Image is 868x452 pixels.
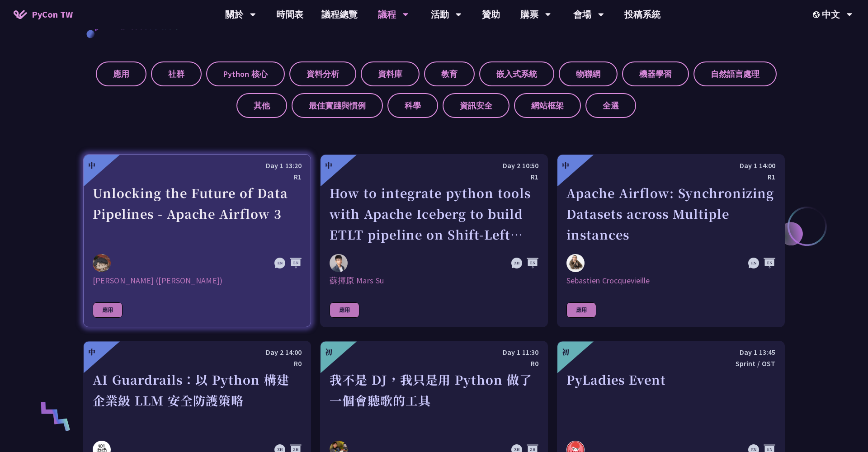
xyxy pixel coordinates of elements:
[330,302,359,318] div: 應用
[5,3,82,26] a: PyCon TW
[330,183,538,245] div: How to integrate python tools with Apache Iceberg to build ETLT pipeline on Shift-Left Architecture
[387,93,438,118] label: 科學
[479,61,554,86] label: 嵌入式系統
[93,160,302,171] div: Day 1 13:20
[93,183,302,245] div: Unlocking the Future of Data Pipelines - Apache Airflow 3
[330,358,538,369] div: R0
[93,254,111,272] img: 李唯 (Wei Lee)
[585,93,636,118] label: 全選
[292,93,383,118] label: 最佳實踐與慣例
[566,347,775,358] div: Day 1 13:45
[566,160,775,171] div: Day 1 14:00
[330,160,538,171] div: Day 2 10:50
[562,160,569,171] div: 中
[88,347,95,358] div: 中
[566,358,775,369] div: Sprint / OST
[14,10,27,19] img: Home icon of PyCon TW 2025
[32,8,73,21] span: PyCon TW
[88,160,95,171] div: 中
[151,61,202,86] label: 社群
[330,369,538,432] div: 我不是 DJ，我只是用 Python 做了一個會聽歌的工具
[236,93,287,118] label: 其他
[559,61,618,86] label: 物聯網
[443,93,509,118] label: 資訊安全
[424,61,475,86] label: 教育
[330,275,538,286] div: 蘇揮原 Mars Su
[96,61,146,86] label: 應用
[93,347,302,358] div: Day 2 14:00
[566,183,775,245] div: Apache Airflow: Synchronizing Datasets across Multiple instances
[93,302,123,318] div: 應用
[289,61,356,86] label: 資料分析
[566,254,585,272] img: Sebastien Crocquevieille
[514,93,581,118] label: 網站框架
[93,358,302,369] div: R0
[330,347,538,358] div: Day 1 11:30
[622,61,689,86] label: 機器學習
[325,347,332,358] div: 初
[693,61,777,86] label: 自然語言處理
[566,302,596,318] div: 應用
[813,11,822,18] img: Locale Icon
[93,171,302,183] div: R1
[330,171,538,183] div: R1
[566,369,775,432] div: PyLadies Event
[361,61,420,86] label: 資料庫
[566,171,775,183] div: R1
[83,154,311,327] a: 中 Day 1 13:20 R1 Unlocking the Future of Data Pipelines - Apache Airflow 3 李唯 (Wei Lee) [PERSON_N...
[320,154,548,327] a: 中 Day 2 10:50 R1 How to integrate python tools with Apache Iceberg to build ETLT pipeline on Shif...
[330,254,348,272] img: 蘇揮原 Mars Su
[93,275,302,286] div: [PERSON_NAME] ([PERSON_NAME])
[557,154,785,327] a: 中 Day 1 14:00 R1 Apache Airflow: Synchronizing Datasets across Multiple instances Sebastien Crocq...
[93,369,302,432] div: AI Guardrails：以 Python 構建企業級 LLM 安全防護策略
[325,160,332,171] div: 中
[206,61,285,86] label: Python 核心
[562,347,569,358] div: 初
[566,275,775,286] div: Sebastien Crocquevieille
